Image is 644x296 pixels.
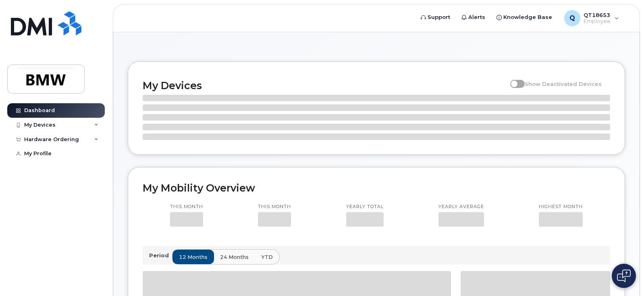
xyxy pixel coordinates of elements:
[170,204,203,210] p: This month
[143,79,506,92] h2: My Devices
[143,182,610,194] h2: My Mobility Overview
[149,252,172,259] p: Period
[261,253,273,261] span: YTD
[220,253,249,261] span: 24 months
[617,269,631,282] img: Open chat
[346,204,384,210] p: Yearly total
[539,204,583,210] p: Highest month
[258,204,291,210] p: This month
[438,204,484,210] p: Yearly average
[510,76,517,83] input: Show Deactivated Devices
[525,81,602,87] span: Show Deactivated Devices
